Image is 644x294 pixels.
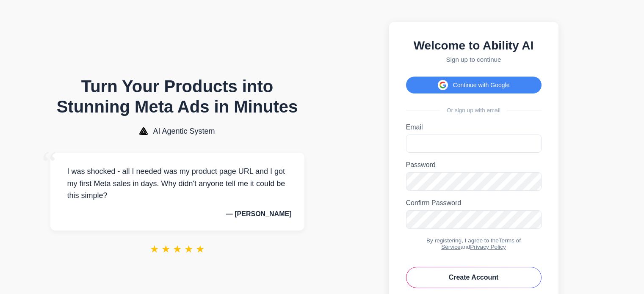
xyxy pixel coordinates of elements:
[196,243,205,255] span: ★
[406,56,542,63] p: Sign up to continue
[470,244,506,250] a: Privacy Policy
[441,237,521,250] a: Terms of Service
[184,243,193,255] span: ★
[63,165,292,202] p: I was shocked - all I needed was my product page URL and I got my first Meta sales in days. Why d...
[406,199,542,207] label: Confirm Password
[406,237,542,250] div: By registering, I agree to the and
[406,77,542,93] button: Continue with Google
[406,267,542,288] button: Create Account
[406,39,542,52] h2: Welcome to Ability AI
[150,243,159,255] span: ★
[139,127,148,135] img: AI Agentic System Logo
[406,124,542,131] label: Email
[161,243,171,255] span: ★
[50,76,304,117] h1: Turn Your Products into Stunning Meta Ads in Minutes
[42,144,57,183] span: “
[406,107,542,113] div: Or sign up with email
[173,243,182,255] span: ★
[153,127,215,136] span: AI Agentic System
[63,210,292,218] p: — [PERSON_NAME]
[406,161,542,169] label: Password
